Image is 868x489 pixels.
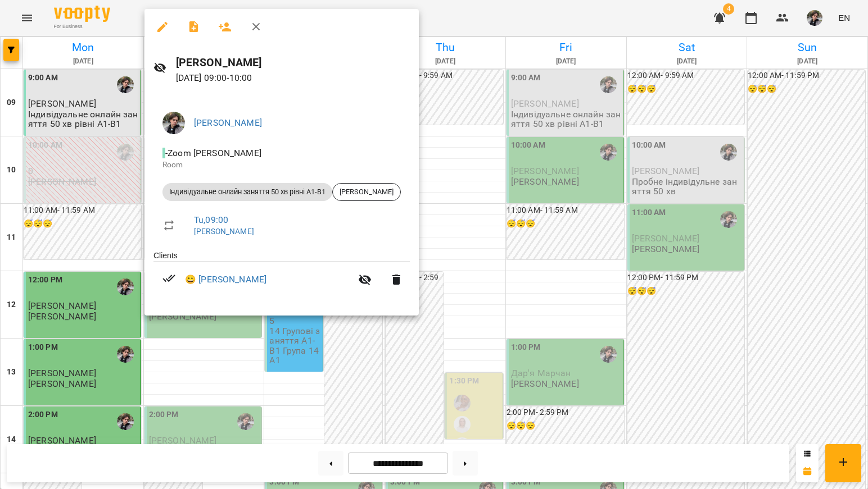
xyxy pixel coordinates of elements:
span: [PERSON_NAME] [333,187,400,197]
a: [PERSON_NAME] [194,227,254,236]
p: Room [162,159,401,171]
a: 😀 [PERSON_NAME] [185,273,266,286]
div: [PERSON_NAME] [332,183,401,201]
a: [PERSON_NAME] [194,117,262,128]
svg: Paid [162,272,176,285]
span: - Zoom [PERSON_NAME] [162,148,264,158]
span: Індивідуальне онлайн заняття 50 хв рівні А1-В1 [162,187,332,197]
a: Tu , 09:00 [194,214,228,225]
img: 3324ceff06b5eb3c0dd68960b867f42f.jpeg [162,112,185,134]
h6: [PERSON_NAME] [176,54,410,71]
p: [DATE] 09:00 - 10:00 [176,71,410,85]
ul: Clients [153,250,410,302]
